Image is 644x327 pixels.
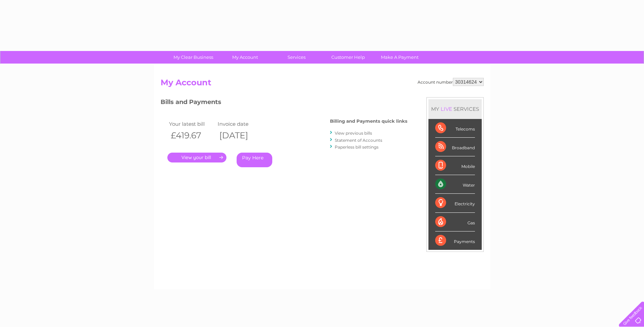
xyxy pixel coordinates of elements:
[161,97,407,109] h3: Bills and Payments
[217,51,273,64] a: My Account
[435,119,475,138] div: Telecoms
[435,156,475,175] div: Mobile
[372,51,428,64] a: Make A Payment
[216,128,265,142] th: [DATE]
[435,194,475,212] div: Electricity
[269,51,325,64] a: Services
[161,78,484,91] h2: My Account
[439,106,454,112] div: LIVE
[237,153,272,167] a: Pay Here
[330,119,407,124] h4: Billing and Payments quick links
[167,119,216,128] td: Your latest bill
[165,51,221,64] a: My Clear Business
[216,119,265,128] td: Invoice date
[435,175,475,194] div: Water
[435,213,475,231] div: Gas
[167,153,226,162] a: .
[428,99,482,119] div: MY SERVICES
[418,78,484,86] div: Account number
[435,231,475,250] div: Payments
[335,131,372,136] a: View previous bills
[167,128,216,142] th: £419.67
[320,51,376,64] a: Customer Help
[335,138,382,143] a: Statement of Accounts
[335,144,379,150] a: Paperless bill settings
[435,138,475,156] div: Broadband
